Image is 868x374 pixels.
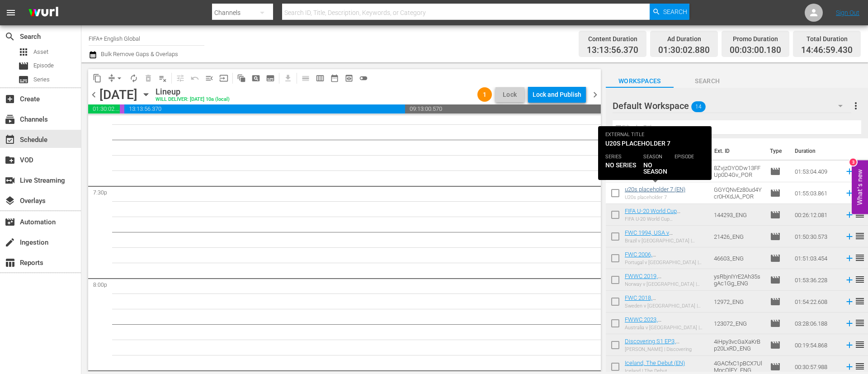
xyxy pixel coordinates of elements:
[730,33,781,45] div: Promo Duration
[801,45,853,56] span: 14:46:59.430
[625,138,709,164] th: Title
[801,33,853,45] div: Total Duration
[217,71,231,85] span: Update Metadata from Key Asset
[251,74,260,83] span: pageview_outlined
[844,166,854,176] svg: Add to Schedule
[313,71,327,85] span: Week Calendar View
[770,318,781,329] span: Episode
[710,291,766,312] td: 12972_ENG
[266,74,275,83] span: subtitles_outlined
[791,247,841,269] td: 01:51:03.454
[710,247,766,269] td: 46603_ENG
[710,204,766,226] td: 144293_ENG
[625,164,685,171] a: u20s placeholder 8 (EN)
[710,226,766,247] td: 21426_ENG
[104,71,127,85] span: Remove Gaps & Overlaps
[854,317,865,328] span: reorder
[202,71,217,85] span: Fill episodes with ad slates
[791,161,841,182] td: 01:53:04.409
[5,155,15,166] span: VOD
[791,269,841,291] td: 01:53:36.228
[278,69,295,87] span: Download as CSV
[850,95,861,117] button: more_vert
[854,274,865,285] span: reorder
[625,360,685,366] a: Iceland, The Debut (EN)
[99,87,137,102] div: [DATE]
[625,208,700,235] a: FIFA U-20 World Cup [GEOGRAPHIC_DATA] 2025™ - Highlights Bundle MD 7+8+9 (EN)
[844,340,854,350] svg: Add to Schedule
[710,312,766,334] td: 123072_ENG
[205,74,214,83] span: menu_open
[625,346,707,352] div: [PERSON_NAME] | Discovering
[789,138,844,164] th: Duration
[587,45,638,56] span: 13:13:56.370
[770,209,781,220] span: Episode
[625,238,707,244] div: Brazil v [GEOGRAPHIC_DATA] | Round of 16 | 1994 FIFA World Cup [GEOGRAPHIC_DATA]™ | Full Match Re...
[33,75,50,84] span: Series
[674,76,741,87] span: Search
[770,231,781,242] span: Episode
[327,71,342,85] span: Month Calendar View
[533,86,581,103] div: Lock and Publish
[791,334,841,356] td: 00:19:54.868
[791,182,841,204] td: 01:55:03.861
[625,251,692,271] a: FWC 2006, [GEOGRAPHIC_DATA] v [GEOGRAPHIC_DATA] (EN)
[93,74,102,83] span: content_copy
[127,71,141,85] span: Loop Content
[625,273,692,293] a: FWWC 2019, [GEOGRAPHIC_DATA] v [GEOGRAPHIC_DATA] (EN)
[709,138,764,164] th: Ext. ID
[791,312,841,334] td: 03:28:06.188
[295,69,313,87] span: Day Calendar View
[22,2,65,24] img: ans4CAIJ8jUAAAAAAAAAAAAAAAAAAAAAAAAgQb4GAAAAAAAAAAAAAAAAAAAAAAAAJMjXAAAAAAAAAAAAAAAAAAAAAAAAgAT5G...
[849,158,857,166] div: 3
[5,31,15,42] span: Search
[791,204,841,226] td: 00:26:12.081
[237,74,246,83] span: auto_awesome_motion_outlined
[342,71,356,85] span: View Backup
[188,71,202,85] span: Revert to Primary Episode
[663,4,687,20] span: Search
[344,74,354,83] span: preview_outlined
[844,318,854,328] svg: Add to Schedule
[625,294,692,315] a: FWC 2018, [GEOGRAPHIC_DATA] v [GEOGRAPHIC_DATA] (EN)
[625,316,692,336] a: FWWC 2023, [GEOGRAPHIC_DATA] v [GEOGRAPHIC_DATA] (EN)
[263,71,278,85] span: Create Series Block
[850,100,861,111] span: more_vert
[625,338,680,351] a: Discovering S1 EP3, [PERSON_NAME] (EN)
[124,104,405,114] span: 13:13:56.370
[613,93,851,118] div: Default Workspace
[170,69,188,87] span: Customize Events
[625,325,707,331] div: Australia v [GEOGRAPHIC_DATA] | Quarter-final | FIFA Women's World Cup 2023 | Full Match Replay
[854,209,865,220] span: reorder
[658,33,710,45] div: Ad Duration
[477,91,492,98] span: 1
[770,296,781,307] span: Episode
[88,89,99,100] span: chevron_left
[844,188,854,198] svg: Add to Schedule
[88,104,120,114] span: 01:30:02.880
[158,74,167,83] span: playlist_remove_outlined
[791,226,841,247] td: 01:50:30.573
[99,51,178,57] span: Bulk Remove Gaps & Overlaps
[852,160,868,214] button: Open Feedback Widget
[625,173,685,179] div: U20s placeholder 8
[5,257,15,268] span: Reports
[5,217,15,227] span: Automation
[141,71,156,85] span: Select an event to delete
[658,45,710,56] span: 01:30:02.880
[854,361,865,372] span: reorder
[710,161,766,182] td: 8ZvjzOYODw13FFUp0D4Gv_POR
[5,114,15,125] span: Channels
[844,275,854,285] svg: Add to Schedule
[625,216,707,222] div: FIFA U-20 World Cup [GEOGRAPHIC_DATA] 2025™: Highlights
[710,269,766,291] td: ysRbjnIYrE2Ah35sgAc1Gg_ENG
[18,47,29,57] span: Asset
[730,45,781,56] span: 00:03:00.180
[33,47,48,57] span: Asset
[18,74,29,85] span: Series
[231,69,249,87] span: Refresh All Search Blocks
[219,74,228,83] span: input
[625,260,707,265] div: Portugal v [GEOGRAPHIC_DATA] | Semi-finals | 2006 FIFA World Cup [GEOGRAPHIC_DATA]™ | Full Match ...
[844,362,854,372] svg: Add to Schedule
[770,340,781,350] span: Episode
